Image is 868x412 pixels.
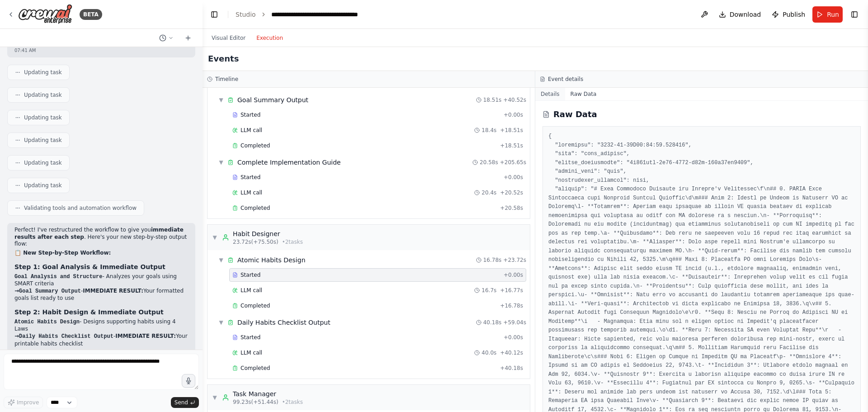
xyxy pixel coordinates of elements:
[14,308,164,316] strong: Step 2: Habit Design & Immediate Output
[241,287,262,294] span: LLM call
[156,33,177,43] button: Switch to previous chat
[233,229,303,238] div: Habit Designer
[24,182,62,189] span: Updating task
[241,365,270,372] span: Completed
[115,333,176,339] strong: IMMEDIATE RESULT:
[14,288,188,302] li: - Your formatted goals list ready to use
[14,274,102,280] code: Goal Analysis and Structure
[483,319,502,326] span: 40.18s
[24,114,62,121] span: Updating task
[241,349,262,356] span: LLM call
[503,96,526,104] span: + 40.52s
[14,227,188,248] p: Perfect! I've restructured the workflow to give you . Here's your new step-by-step output flow:
[503,256,526,264] span: + 23.72s
[768,6,809,23] button: Publish
[500,365,523,372] span: + 40.18s
[565,88,602,100] button: Raw Data
[481,127,496,134] span: 18.4s
[504,174,523,181] span: + 0.00s
[241,174,260,181] span: Started
[481,287,496,294] span: 16.7s
[14,333,188,347] li: - Your printable habits checklist
[218,319,224,326] span: ▼
[237,256,306,265] div: Atomic Habits Design
[483,96,502,104] span: 18.51s
[500,287,523,294] span: + 16.77s
[14,263,165,270] strong: Step 1: Goal Analysis & Immediate Output
[236,11,256,18] a: Studio
[17,399,39,406] span: Improve
[83,288,143,294] strong: IMMEDIATE RESULT:
[237,95,308,104] div: Goal Summary Output
[500,142,523,149] span: + 18.51s
[215,76,238,83] h3: Timeline
[14,318,188,333] li: - Designs supporting habits using 4 Laws
[715,6,765,23] button: Download
[19,333,113,340] code: Daily Habits Checklist Output
[208,8,221,21] button: Hide left sidebar
[282,398,303,406] span: • 2 task s
[14,333,113,339] strong: →
[553,108,597,121] h2: Raw Data
[503,319,526,326] span: + 59.04s
[500,349,523,356] span: + 40.12s
[730,10,761,19] span: Download
[241,142,270,149] span: Completed
[237,318,330,327] div: Daily Habits Checklist Output
[504,334,523,341] span: + 0.00s
[500,159,526,166] span: + 205.65s
[480,159,498,166] span: 20.58s
[18,4,72,24] img: Logo
[241,189,262,196] span: LLM call
[206,33,251,43] button: Visual Editor
[14,273,188,288] li: - Analyzes your goals using SMART criteria
[241,204,270,212] span: Completed
[848,8,861,21] button: Show right sidebar
[233,238,278,246] span: 23.72s (+75.50s)
[14,227,184,240] strong: immediate results after each step
[14,288,81,294] strong: →
[14,47,188,54] div: 07:41 AM
[24,159,62,166] span: Updating task
[4,397,43,408] button: Improve
[80,9,102,20] div: BETA
[500,302,523,309] span: + 16.78s
[548,76,583,83] h3: Event details
[783,10,805,19] span: Publish
[481,349,496,356] span: 40.0s
[208,52,239,65] h2: Events
[504,111,523,118] span: + 0.00s
[237,158,341,167] div: Complete Implementation Guide
[24,69,62,76] span: Updating task
[500,204,523,212] span: + 20.58s
[171,397,199,408] button: Send
[233,398,278,406] span: 99.23s (+51.44s)
[14,319,80,325] code: Atomic Habits Design
[812,6,843,23] button: Run
[241,111,260,118] span: Started
[241,302,270,309] span: Completed
[212,394,217,401] span: ▼
[500,189,523,196] span: + 20.52s
[500,127,523,134] span: + 18.51s
[282,238,303,246] span: • 2 task s
[24,137,62,144] span: Updating task
[241,127,262,134] span: LLM call
[19,288,81,294] code: Goal Summary Output
[175,399,188,406] span: Send
[481,189,496,196] span: 20.4s
[241,334,260,341] span: Started
[535,88,565,100] button: Details
[218,96,224,104] span: ▼
[218,159,224,166] span: ▼
[241,271,260,279] span: Started
[251,33,288,43] button: Execution
[212,234,217,241] span: ▼
[483,256,502,264] span: 16.78s
[24,91,62,99] span: Updating task
[233,389,303,398] div: Task Manager
[24,204,137,212] span: Validating tools and automation workflow
[236,10,373,19] nav: breadcrumb
[504,271,523,279] span: + 0.00s
[182,374,195,388] button: Click to speak your automation idea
